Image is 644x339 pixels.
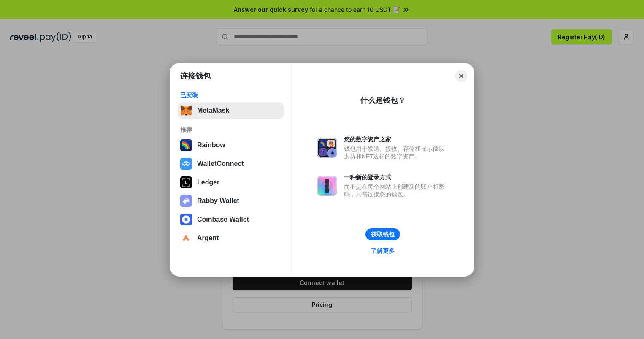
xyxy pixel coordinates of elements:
div: 您的数字资产之家 [344,136,449,143]
button: Coinbase Wallet [178,211,284,228]
div: Ledger [197,179,219,186]
a: 了解更多 [366,245,400,256]
button: 获取钱包 [365,228,400,240]
img: svg+xml,%3Csvg%20width%3D%2228%22%20height%3D%2228%22%20viewBox%3D%220%200%2028%2028%22%20fill%3D... [180,158,192,170]
img: svg+xml,%3Csvg%20width%3D%2228%22%20height%3D%2228%22%20viewBox%3D%220%200%2028%2028%22%20fill%3D... [180,232,192,244]
div: 一种新的登录方式 [344,174,449,181]
div: 获取钱包 [371,231,395,238]
div: WalletConnect [197,160,244,168]
img: svg+xml,%3Csvg%20xmlns%3D%22http%3A%2F%2Fwww.w3.org%2F2000%2Fsvg%22%20width%3D%2228%22%20height%3... [180,176,192,188]
img: svg+xml,%3Csvg%20width%3D%2228%22%20height%3D%2228%22%20viewBox%3D%220%200%2028%2028%22%20fill%3D... [180,214,192,225]
div: 而不是在每个网站上创建新的账户和密码，只需连接您的钱包。 [344,183,449,198]
button: Close [455,70,467,82]
button: Argent [178,230,284,247]
button: MetaMask [178,102,284,119]
div: Rabby Wallet [197,197,239,205]
div: 什么是钱包？ [360,95,406,106]
div: 钱包用于发送、接收、存储和显示像以太坊和NFT这样的数字资产。 [344,145,449,160]
div: MetaMask [197,107,229,114]
img: svg+xml,%3Csvg%20fill%3D%22none%22%20height%3D%2233%22%20viewBox%3D%220%200%2035%2033%22%20width%... [180,105,192,117]
button: Ledger [178,174,284,191]
button: Rabby Wallet [178,193,284,209]
div: Coinbase Wallet [197,216,249,223]
div: Argent [197,234,219,242]
h1: 连接钱包 [180,71,211,81]
img: svg+xml,%3Csvg%20xmlns%3D%22http%3A%2F%2Fwww.w3.org%2F2000%2Fsvg%22%20fill%3D%22none%22%20viewBox... [180,195,192,207]
button: WalletConnect [178,155,284,172]
div: 了解更多 [371,247,395,255]
div: Rainbow [197,141,225,149]
button: Rainbow [178,137,284,154]
img: svg+xml,%3Csvg%20width%3D%22120%22%20height%3D%22120%22%20viewBox%3D%220%200%20120%20120%22%20fil... [180,139,192,151]
img: svg+xml,%3Csvg%20xmlns%3D%22http%3A%2F%2Fwww.w3.org%2F2000%2Fsvg%22%20fill%3D%22none%22%20viewBox... [317,176,337,196]
div: 已安装 [180,91,281,99]
img: svg+xml,%3Csvg%20xmlns%3D%22http%3A%2F%2Fwww.w3.org%2F2000%2Fsvg%22%20fill%3D%22none%22%20viewBox... [317,138,337,158]
div: 推荐 [180,126,281,133]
